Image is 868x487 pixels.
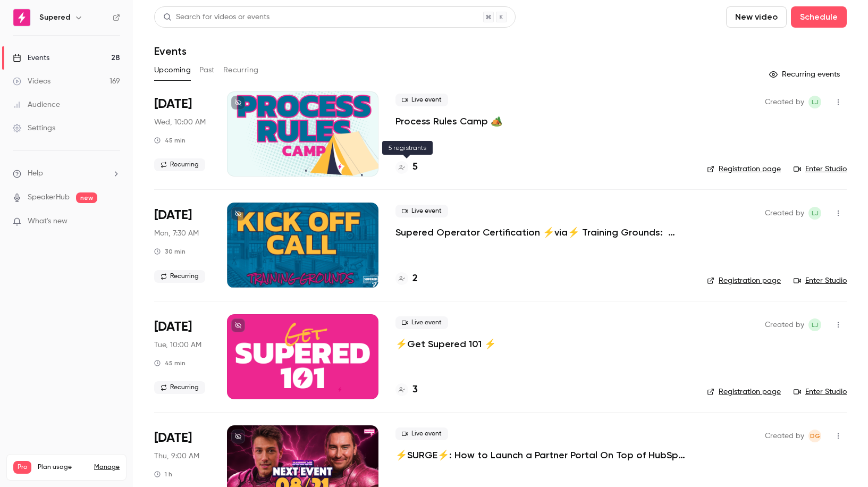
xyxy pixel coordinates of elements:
span: Live event [395,205,448,217]
a: Manage [94,463,120,472]
span: Live event [395,94,448,106]
span: Live event [395,427,448,440]
span: [DATE] [154,318,192,335]
button: Schedule [791,6,847,28]
span: Created by [765,207,804,220]
span: Created by [765,318,804,331]
div: 1 h [154,470,172,478]
button: Past [199,62,215,79]
a: ⚡️SURGE⚡️: How to Launch a Partner Portal On Top of HubSpot w/Introw [395,449,690,461]
a: SpeakerHub [28,192,70,203]
span: Lindsay John [808,96,821,108]
span: Recurring [154,270,205,283]
img: Supered [13,9,30,26]
span: Live event [395,316,448,329]
a: Enter Studio [794,387,847,397]
span: Lindsay John [808,318,821,331]
a: 3 [395,383,418,397]
a: Registration page [707,164,781,174]
div: Aug 19 Tue, 12:00 PM (America/New York) [154,314,210,399]
a: 2 [395,272,418,286]
li: help-dropdown-opener [13,168,120,179]
h4: 5 [412,160,418,174]
h6: Supered [39,12,70,23]
h1: Events [154,45,187,57]
div: Aug 13 Wed, 12:00 PM (America/New York) [154,91,210,177]
a: ⚡️Get Supered 101 ⚡️ [395,338,496,350]
button: New video [726,6,787,28]
span: Thu, 9:00 AM [154,451,199,461]
div: Settings [13,123,55,133]
a: Process Rules Camp 🏕️ [395,115,502,128]
div: Audience [13,99,60,110]
span: Tue, 10:00 AM [154,340,201,350]
button: Recurring events [764,66,847,83]
button: Upcoming [154,62,191,79]
iframe: Noticeable Trigger [107,217,120,226]
span: Mon, 7:30 AM [154,228,199,239]
span: DG [810,430,820,442]
span: [DATE] [154,207,192,224]
span: Created by [765,430,804,442]
a: Enter Studio [794,275,847,286]
div: 45 min [154,359,186,367]
span: new [76,192,97,203]
a: Registration page [707,275,781,286]
span: LJ [812,207,819,220]
span: Help [28,168,43,179]
a: 5 [395,160,418,174]
span: Lindsay John [808,207,821,220]
span: Created by [765,96,804,108]
span: Wed, 10:00 AM [154,117,206,128]
h4: 2 [412,272,418,286]
span: [DATE] [154,430,192,447]
span: Pro [13,461,31,474]
span: LJ [812,318,819,331]
h4: 3 [412,383,418,397]
span: D'Ana Guiloff [808,430,821,442]
div: Search for videos or events [163,12,269,23]
button: Recurring [223,62,259,79]
span: Recurring [154,381,205,394]
a: Registration page [707,387,781,397]
div: Videos [13,76,50,87]
span: Recurring [154,158,205,171]
span: Plan usage [38,463,88,472]
div: Events [13,53,49,63]
a: Supered Operator Certification ⚡️via⚡️ Training Grounds: Kickoff Call [395,226,690,239]
span: What's new [28,216,68,227]
div: 30 min [154,247,186,256]
a: Enter Studio [794,164,847,174]
span: [DATE] [154,96,192,113]
span: LJ [812,96,819,108]
div: Aug 18 Mon, 9:30 AM (America/New York) [154,203,210,288]
div: 45 min [154,136,186,145]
